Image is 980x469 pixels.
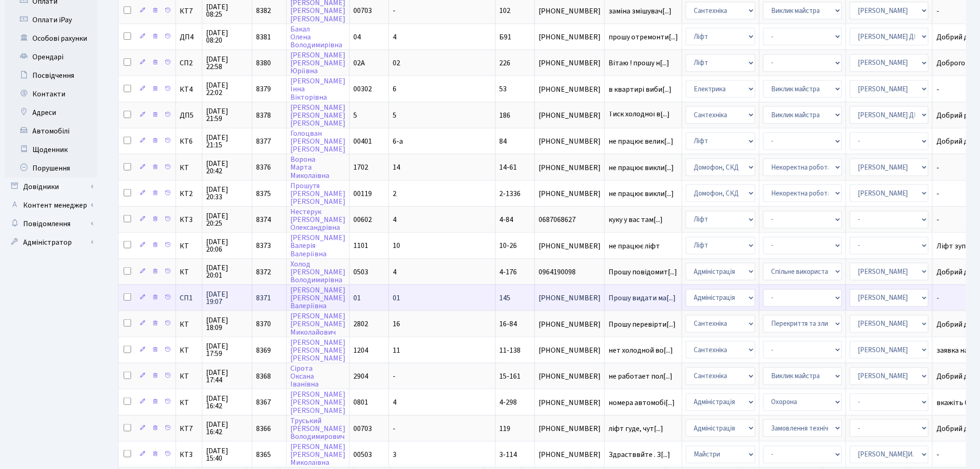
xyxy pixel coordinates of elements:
[180,268,198,276] span: КТ
[5,66,97,85] a: Посвідчення
[499,319,517,330] span: 16-84
[180,425,198,432] span: КТ7
[5,103,97,122] a: Адреси
[256,267,271,277] span: 8372
[609,267,677,277] span: Прошу повідомит[...]
[5,85,97,103] a: Контакти
[609,84,672,95] span: в квартирі виби[...]
[206,134,248,149] span: [DATE] 21:15
[290,181,346,207] a: Прошутя[PERSON_NAME][PERSON_NAME]
[609,109,670,119] span: Тиск холодної в[...]
[5,11,97,29] a: Оплати iPay
[180,294,198,302] span: СП1
[256,241,271,251] span: 8373
[256,450,271,460] span: 8365
[180,216,198,223] span: КТ3
[206,186,248,201] span: [DATE] 20:33
[290,207,346,233] a: Нестерук[PERSON_NAME]Олександрівна
[393,267,396,277] span: 4
[499,84,507,95] span: 53
[539,425,601,432] span: [PHONE_NUMBER]
[499,215,513,225] span: 4-84
[609,6,672,16] span: заміна змішувач[...]
[353,84,372,95] span: 00302
[609,345,673,355] span: нет холодной во[...]
[609,319,676,330] span: Прошу перевірти[...]
[180,399,198,406] span: КТ
[393,6,396,16] span: -
[180,347,198,354] span: КТ
[393,163,400,173] span: 14
[290,416,346,442] a: Труський[PERSON_NAME]Володимирович
[393,319,400,330] span: 16
[290,337,346,363] a: [PERSON_NAME][PERSON_NAME][PERSON_NAME]
[539,112,601,119] span: [PHONE_NUMBER]
[206,212,248,227] span: [DATE] 20:25
[499,136,507,146] span: 84
[609,450,670,460] span: Здрастввйте . З[...]
[393,241,400,251] span: 10
[539,451,601,458] span: [PHONE_NUMBER]
[180,86,198,93] span: КТ4
[609,163,674,173] span: не працює викли[...]
[353,371,368,381] span: 2904
[290,24,342,50] a: БакалОленаВолодимирівна
[353,6,372,16] span: 00703
[353,345,368,355] span: 1204
[180,164,198,171] span: КТ
[539,321,601,328] span: [PHONE_NUMBER]
[290,285,346,311] a: [PERSON_NAME][PERSON_NAME]Валеріївна
[499,424,510,434] span: 119
[256,32,271,42] span: 8381
[5,48,97,66] a: Орендарі
[539,242,601,250] span: [PHONE_NUMBER]
[393,136,403,146] span: 6-а
[180,190,198,197] span: КТ2
[180,373,198,380] span: КТ
[290,233,346,259] a: [PERSON_NAME]ВалеріяВалеріївна
[499,293,510,303] span: 145
[353,189,372,199] span: 00119
[609,293,676,303] span: Прошу видати ма[...]
[539,190,601,197] span: [PHONE_NUMBER]
[499,32,511,42] span: Б91
[539,59,601,67] span: [PHONE_NUMBER]
[206,82,248,96] span: [DATE] 22:02
[256,293,271,303] span: 8371
[290,128,346,154] a: Голоцван[PERSON_NAME][PERSON_NAME]
[539,268,601,276] span: 0964190098
[539,164,601,171] span: [PHONE_NUMBER]
[539,294,601,302] span: [PHONE_NUMBER]
[539,347,601,354] span: [PHONE_NUMBER]
[206,342,248,357] span: [DATE] 17:59
[5,215,97,233] a: Повідомлення
[290,50,346,76] a: [PERSON_NAME][PERSON_NAME]Юріївна
[206,160,248,175] span: [DATE] 20:42
[499,398,517,408] span: 4-298
[256,84,271,95] span: 8379
[393,398,396,408] span: 4
[256,110,271,120] span: 8378
[499,163,517,173] span: 14-61
[539,138,601,145] span: [PHONE_NUMBER]
[256,398,271,408] span: 8367
[206,291,248,305] span: [DATE] 19:07
[5,233,97,252] a: Адміністратор
[393,215,396,225] span: 4
[256,136,271,146] span: 8377
[5,196,97,215] a: Контент менеджер
[256,215,271,225] span: 8374
[256,6,271,16] span: 8382
[499,6,510,16] span: 102
[393,32,396,42] span: 4
[499,371,521,381] span: 15-161
[609,371,672,381] span: не работает пол[...]
[539,216,601,223] span: 0687068627
[499,189,521,199] span: 2-1336
[5,29,97,48] a: Особові рахунки
[353,398,368,408] span: 0801
[539,86,601,93] span: [PHONE_NUMBER]
[353,319,368,330] span: 2802
[609,58,669,68] span: Вітаю ! прошу н[...]
[393,424,396,434] span: -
